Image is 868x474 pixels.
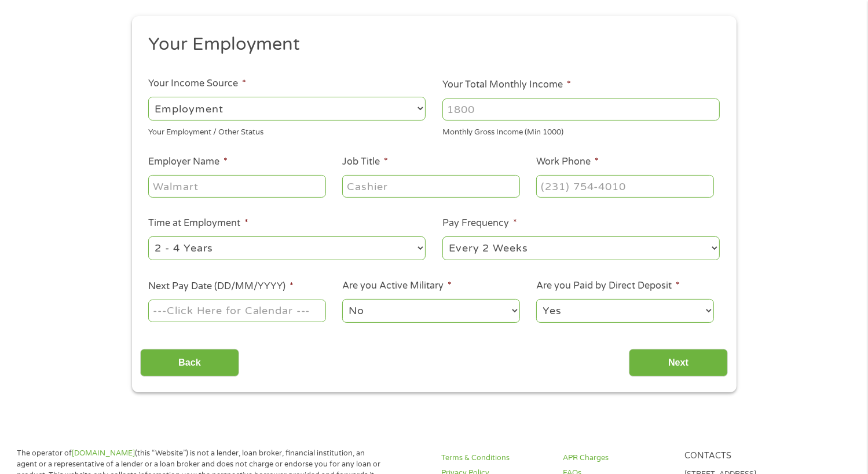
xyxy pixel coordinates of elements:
[148,217,248,229] label: Time at Employment
[441,453,549,464] a: Terms & Conditions
[148,33,711,56] h2: Your Employment
[148,156,228,168] label: Employer Name
[342,156,388,168] label: Job Title
[442,79,571,91] label: Your Total Monthly Income
[442,123,720,138] div: Monthly Gross Income (Min 1000)
[563,453,671,464] a: APR Charges
[442,217,517,229] label: Pay Frequency
[148,78,246,90] label: Your Income Source
[72,449,135,458] a: [DOMAIN_NAME]
[536,280,680,292] label: Are you Paid by Direct Deposit
[148,175,325,197] input: Walmart
[536,175,713,197] input: (231) 754-4010
[442,99,720,121] input: 1800
[148,300,325,322] input: ---Click Here for Calendar ---
[342,280,452,292] label: Are you Active Military
[140,349,239,377] input: Back
[684,451,792,462] h4: Contacts
[629,349,728,377] input: Next
[148,280,294,293] label: Next Pay Date (DD/MM/YYYY)
[148,123,426,138] div: Your Employment / Other Status
[536,156,599,168] label: Work Phone
[342,175,519,197] input: Cashier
